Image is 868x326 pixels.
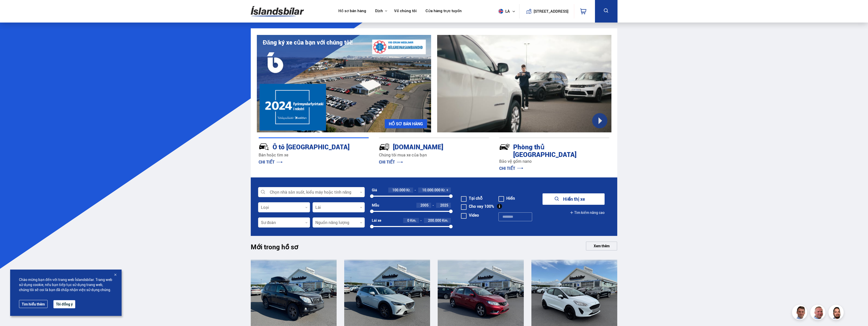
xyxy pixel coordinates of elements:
[379,159,403,165] a: CHI TIẾT
[263,39,353,46] h1: Đăng ký xe của bạn với chúng tôi!
[385,119,427,128] a: HỒ SƠ BÁN HÀNG
[422,188,440,192] span: 10.000.000
[257,35,431,132] img: eKx6w-_Home_640_.png
[440,203,448,208] span: 2025
[251,3,304,19] img: G0Ugv5HjCgRt.svg
[406,188,411,192] span: Kr.
[496,4,519,19] button: Là
[811,305,826,321] img: siFngHWaQ9KaOqBr.png
[829,305,844,321] img: nhp88E3Fdnt1Opn2.png
[426,9,462,14] a: Cửa hàng trực tuyến
[442,218,448,222] span: Km.
[536,9,567,13] button: [STREET_ADDRESS]
[19,277,113,292] span: Chào mừng bạn đến với trang web Íslandsbílar. Trang web sử dụng cookie, nếu bạn tiếp tục sử dụng ...
[499,142,591,158] div: Phòng thủ [GEOGRAPHIC_DATA]
[428,218,441,223] span: 200.000
[407,218,409,223] span: 0
[394,9,417,14] a: Về chúng tôi
[505,9,510,13] font: Là
[372,218,381,222] div: Lái xe
[375,9,383,13] button: Dịch
[259,159,283,165] a: CHI TIẾT
[793,305,808,321] img: FbJEzSuNWCJXmdc-.webp
[522,4,571,18] a: [STREET_ADDRESS]
[259,152,369,158] p: Bán hoặc tìm xe
[259,141,269,152] img: JRvxyua_JYH6wB4c.svg
[506,195,515,201] font: Hiến
[420,203,429,208] span: 2005
[338,9,366,14] a: Hồ sơ bán hàng
[53,300,75,308] button: Tôi đồng ý
[19,300,48,308] a: Tìm hiểu thêm
[574,211,605,215] font: Tìm kiếm nâng cao
[469,203,494,209] font: Cho vay 100%
[594,243,610,248] font: Xem thêm
[563,196,585,202] font: Hiển thị xe
[469,195,483,201] font: Tại chỗ
[586,241,617,251] a: Xem thêm
[446,188,448,192] span: +
[379,152,489,158] p: Chúng tôi mua xe của bạn
[499,158,609,164] p: Bảo vệ gốm nano
[498,9,503,14] img: svg+xml;base64,PHN2ZyB4bWxucz0iaHR0cDovL3d3dy53My5vcmcvMjAwMC9zdmciIHdpZHRoPSI1MTIiIGhlaWdodD0iNT...
[379,142,471,151] div: [DOMAIN_NAME]
[441,188,446,192] span: Kr.
[251,243,307,254] h1: Mới trong hồ sơ
[499,166,523,171] a: CHI TIẾT
[372,203,379,207] div: Mẫu
[410,218,416,222] span: Km.
[469,212,479,218] font: Video
[259,142,351,151] div: Ô tô [GEOGRAPHIC_DATA]
[372,188,377,192] div: Giá
[543,193,605,205] button: Hiển thị xe
[389,121,423,126] font: HỒ SƠ BÁN HÀNG
[392,188,406,192] span: 100.000
[570,207,605,218] button: Tìm kiếm nâng cao
[499,141,510,152] img: -Svtn6bYgwAsiwNX.svg
[379,141,390,152] img: tr5P-W3DuiFaO7aO.svg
